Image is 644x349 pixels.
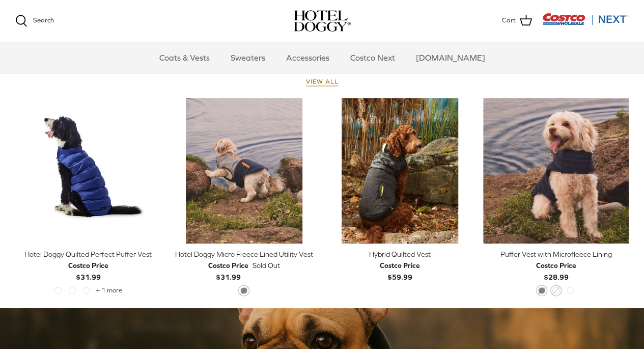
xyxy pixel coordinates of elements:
[15,249,161,283] a: Hotel Doggy Quilted Perfect Puffer Vest Costco Price$31.99
[327,98,473,244] a: Hybrid Quilted Vest
[542,13,629,25] img: Costco Next
[306,78,339,86] a: View all
[253,260,280,271] span: Sold Out
[294,10,351,32] a: hoteldoggy.com hoteldoggycom
[15,98,161,244] a: Hotel Doggy Quilted Perfect Puffer Vest
[483,98,629,244] a: Puffer Vest with Microfleece Lining
[277,42,339,73] a: Accessories
[208,260,248,271] div: Costco Price
[171,98,317,244] a: Hotel Doggy Micro Fleece Lined Utility Vest
[68,260,108,281] b: $31.99
[536,260,576,281] b: $28.99
[96,287,122,294] span: + 1 more
[15,249,161,260] div: Hotel Doggy Quilted Perfect Puffer Vest
[483,249,629,283] a: Puffer Vest with Microfleece Lining Costco Price$28.99
[33,16,54,24] span: Search
[502,14,532,28] a: Cart
[15,15,54,27] a: Search
[294,10,351,32] img: hoteldoggycom
[407,42,494,73] a: [DOMAIN_NAME]
[380,260,420,271] div: Costco Price
[483,249,629,260] div: Puffer Vest with Microfleece Lining
[502,15,516,26] span: Cart
[221,42,274,73] a: Sweaters
[327,249,473,283] a: Hybrid Quilted Vest Costco Price$59.99
[171,249,317,260] div: Hotel Doggy Micro Fleece Lined Utility Vest
[150,42,219,73] a: Coats & Vests
[536,260,576,271] div: Costco Price
[171,249,317,283] a: Hotel Doggy Micro Fleece Lined Utility Vest Costco Price$31.99 Sold Out
[208,260,248,281] b: $31.99
[341,42,404,73] a: Costco Next
[542,19,629,27] a: Visit Costco Next
[327,249,473,260] div: Hybrid Quilted Vest
[380,260,420,281] b: $59.99
[68,260,108,271] div: Costco Price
